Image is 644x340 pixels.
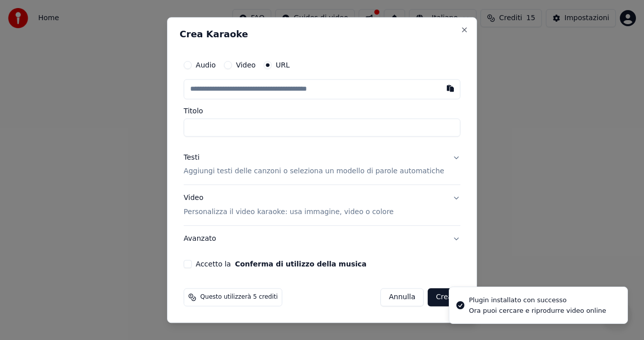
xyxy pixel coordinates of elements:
[184,185,460,226] button: VideoPersonalizza il video karaoke: usa immagine, video o colore
[236,61,256,69] label: Video
[235,261,367,268] button: Accetto la
[184,107,460,114] label: Titolo
[196,261,366,268] label: Accetto la
[200,294,278,302] span: Questo utilizzerà 5 crediti
[184,153,199,163] div: Testi
[180,30,464,39] h2: Crea Karaoke
[276,61,290,69] label: URL
[184,208,393,218] p: Personalizza il video karaoke: usa immagine, video o colore
[196,61,216,69] label: Audio
[428,289,460,307] button: Crea
[184,167,444,177] p: Aggiungi testi delle canzoni o seleziona un modello di parole automatiche
[184,145,460,185] button: TestiAggiungi testi delle canzoni o seleziona un modello di parole automatiche
[184,193,393,218] div: Video
[184,226,460,252] button: Avanzato
[380,289,424,307] button: Annulla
